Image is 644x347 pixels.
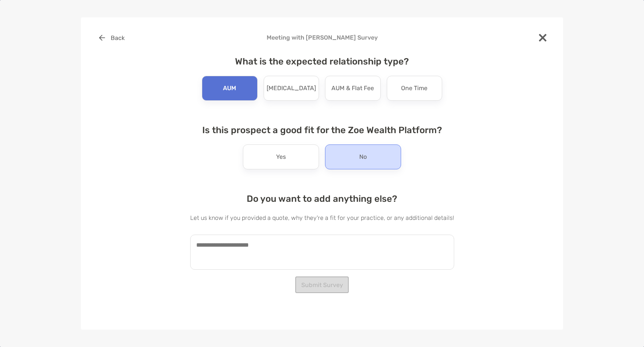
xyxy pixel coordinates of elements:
[93,29,130,46] button: Back
[539,34,546,41] img: close modal
[331,82,374,94] p: AUM & Flat Fee
[223,82,236,94] p: AUM
[93,34,551,41] h4: Meeting with [PERSON_NAME] Survey
[99,35,105,41] img: button icon
[276,151,286,163] p: Yes
[190,56,454,67] h4: What is the expected relationship type?
[267,82,316,94] p: [MEDICAL_DATA]
[359,151,367,163] p: No
[401,82,427,94] p: One Time
[190,125,454,135] h4: Is this prospect a good fit for the Zoe Wealth Platform?
[190,213,454,223] p: Let us know if you provided a quote, why they're a fit for your practice, or any additional details!
[190,193,454,204] h4: Do you want to add anything else?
